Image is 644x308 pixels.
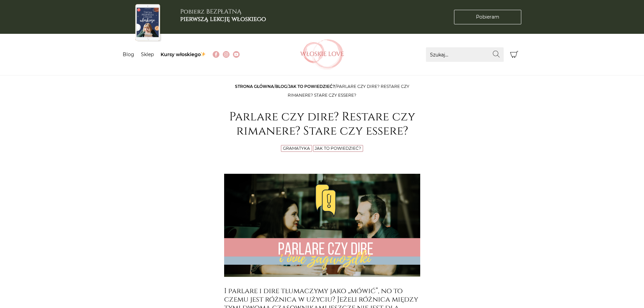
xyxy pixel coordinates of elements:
[235,84,274,89] a: Strona główna
[180,15,266,23] b: pierwszą lekcję włoskiego
[476,14,499,21] span: Pobieram
[454,10,521,24] a: Pobieram
[224,110,420,138] h1: Parlare czy dire? Restare czy rimanere? Stare czy essere?
[180,8,266,23] h3: Pobierz BEZPŁATNĄ
[275,84,287,89] a: Blog
[507,47,522,62] button: Koszyk
[288,84,335,89] a: Jak to powiedzieć?
[426,47,504,62] input: Szukaj...
[201,52,206,56] img: ✨
[283,146,310,151] a: Gramatyka
[288,84,409,98] span: Parlare czy dire? Restare czy rimanere? Stare czy essere?
[235,84,409,98] span: / / /
[141,51,154,57] a: Sklep
[315,146,361,151] a: Jak to powiedzieć?
[123,51,134,57] a: Blog
[161,51,206,57] a: Kursy włoskiego
[300,39,344,70] img: Włoskielove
